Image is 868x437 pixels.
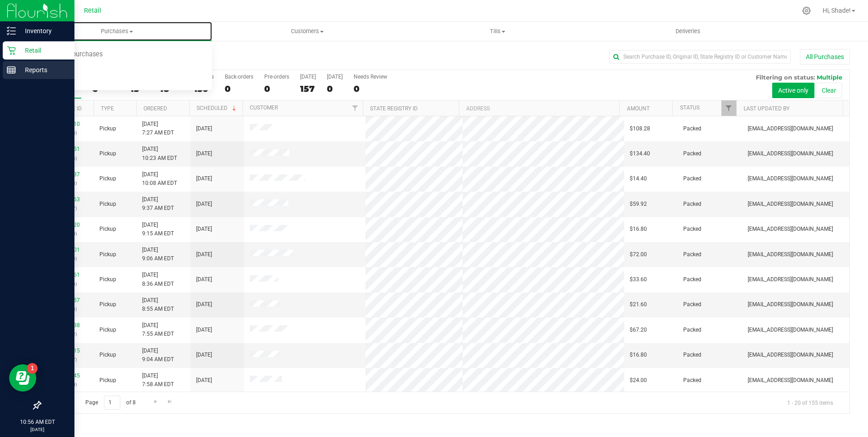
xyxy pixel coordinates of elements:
span: [EMAIL_ADDRESS][DOMAIN_NAME] [748,300,833,309]
a: Type [101,105,114,112]
span: Pickup [99,300,116,309]
a: Scheduled [197,105,238,111]
span: Retail [84,7,101,15]
p: Retail [16,45,70,56]
span: [EMAIL_ADDRESS][DOMAIN_NAME] [748,124,833,133]
span: [EMAIL_ADDRESS][DOMAIN_NAME] [748,149,833,158]
span: Packed [683,351,701,359]
button: Active only [772,83,814,98]
div: 0 [264,84,289,94]
span: [DATE] [196,174,212,183]
div: 0 [225,84,253,94]
span: $21.60 [630,300,647,309]
span: [DATE] 9:06 AM EDT [142,246,174,263]
span: Pickup [99,225,116,233]
a: Status [680,104,700,111]
span: [DATE] [196,275,212,284]
div: [DATE] [327,74,343,80]
span: Packed [683,174,701,183]
div: Manage settings [801,6,812,15]
span: [DATE] [196,300,212,309]
span: Purchases [22,27,212,35]
p: Reports [16,65,70,75]
span: $108.28 [630,124,650,133]
span: Packed [683,200,701,209]
span: 1 - 20 of 155 items [780,396,840,409]
span: Packed [683,376,701,385]
span: [DATE] [196,351,212,359]
inline-svg: Reports [7,65,16,74]
span: Pickup [99,149,116,158]
div: Needs Review [354,74,387,80]
span: Pickup [99,124,116,133]
span: $16.80 [630,351,647,359]
span: $134.40 [630,149,650,158]
span: [DATE] 7:55 AM EDT [142,321,174,338]
span: Pickup [99,351,116,359]
span: Tills [403,27,592,35]
span: Packed [683,300,701,309]
span: [DATE] [196,225,212,233]
span: [DATE] 9:04 AM EDT [142,347,174,364]
span: [DATE] [196,200,212,209]
a: Filter [721,100,736,116]
span: $67.20 [630,326,647,334]
span: [EMAIL_ADDRESS][DOMAIN_NAME] [748,275,833,284]
div: Pre-orders [264,74,289,80]
button: Clear [816,83,842,98]
th: Address [459,100,619,116]
span: Packed [683,225,701,233]
span: $14.40 [630,174,647,183]
span: [EMAIL_ADDRESS][DOMAIN_NAME] [748,326,833,334]
a: Deliveries [593,22,783,41]
p: 10:56 AM EDT [4,418,70,426]
span: Customers [212,27,402,35]
span: Hi, Shade! [823,7,851,14]
span: Pickup [99,376,116,385]
span: [DATE] [196,250,212,259]
span: [DATE] [196,149,212,158]
a: Customer [250,104,278,111]
span: [DATE] 10:08 AM EDT [142,170,177,188]
div: Back-orders [225,74,253,80]
span: Filtering on status: [756,74,815,81]
span: [DATE] 9:37 AM EDT [142,195,174,213]
span: [DATE] 7:58 AM EDT [142,372,174,389]
span: Multiple [817,74,842,81]
span: [EMAIL_ADDRESS][DOMAIN_NAME] [748,174,833,183]
span: [DATE] [196,326,212,334]
span: Packed [683,250,701,259]
span: Packed [683,149,701,158]
span: $16.80 [630,225,647,233]
a: State Registry ID [370,105,418,112]
span: Pickup [99,174,116,183]
span: [DATE] 8:55 AM EDT [142,296,174,313]
span: [EMAIL_ADDRESS][DOMAIN_NAME] [748,376,833,385]
inline-svg: Retail [7,46,16,55]
span: [EMAIL_ADDRESS][DOMAIN_NAME] [748,225,833,233]
span: Pickup [99,250,116,259]
button: All Purchases [800,49,850,65]
a: Amount [627,105,650,112]
span: $59.92 [630,200,647,209]
a: Customers [212,22,402,41]
span: [EMAIL_ADDRESS][DOMAIN_NAME] [748,351,833,359]
input: 1 [104,396,120,410]
span: Pickup [99,326,116,334]
span: [EMAIL_ADDRESS][DOMAIN_NAME] [748,200,833,209]
span: Packed [683,124,701,133]
span: $24.00 [630,376,647,385]
iframe: Resource center unread badge [27,363,38,374]
a: Go to the next page [149,396,162,408]
a: Last Updated By [744,105,789,112]
p: Inventory [16,25,70,36]
a: Go to the last page [163,396,177,408]
span: Packed [683,275,701,284]
span: $33.60 [630,275,647,284]
span: [DATE] 10:23 AM EDT [142,145,177,162]
div: 0 [327,84,343,94]
p: [DATE] [4,426,70,433]
span: [DATE] [196,376,212,385]
a: Filter [348,100,363,116]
